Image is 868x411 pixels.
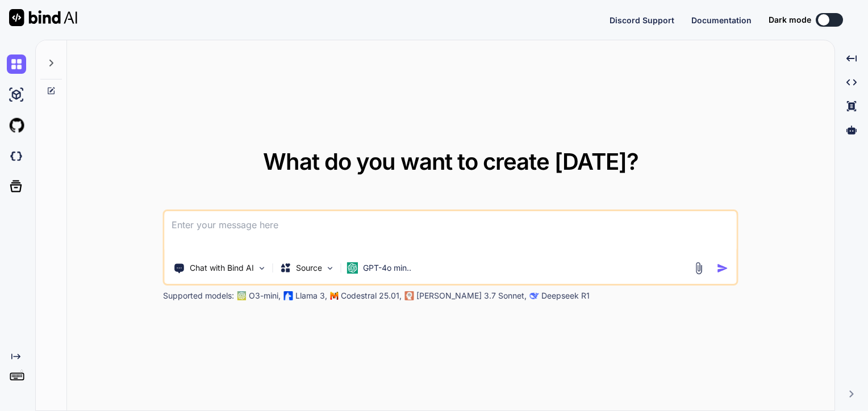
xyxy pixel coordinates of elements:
span: Documentation [691,15,752,25]
img: claude [405,291,414,300]
img: ai-studio [7,85,26,104]
p: Deepseek R1 [541,290,590,301]
button: Documentation [691,14,752,26]
img: GPT-4o mini [347,262,358,274]
img: githubLight [7,116,26,135]
p: Supported models: [163,290,234,301]
span: Dark mode [769,14,811,26]
img: claude [530,291,539,300]
img: darkCloudIdeIcon [7,146,26,166]
p: GPT-4o min.. [363,262,411,274]
p: Source [296,262,322,274]
img: attachment [692,262,706,275]
img: Pick Models [325,263,335,273]
img: chat [7,54,26,74]
p: [PERSON_NAME] 3.7 Sonnet, [416,290,527,301]
img: Llama2 [284,291,293,300]
img: Pick Tools [257,263,267,273]
button: Discord Support [610,14,674,26]
span: Discord Support [610,15,674,25]
p: Llama 3, [295,290,327,301]
img: icon [717,262,729,274]
img: Mistral-AI [331,292,339,300]
img: GPT-4 [237,291,247,300]
p: O3-mini, [249,290,281,301]
span: What do you want to create [DATE]? [263,148,639,175]
p: Chat with Bind AI [190,262,254,274]
img: Bind AI [9,9,77,26]
p: Codestral 25.01, [341,290,402,301]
